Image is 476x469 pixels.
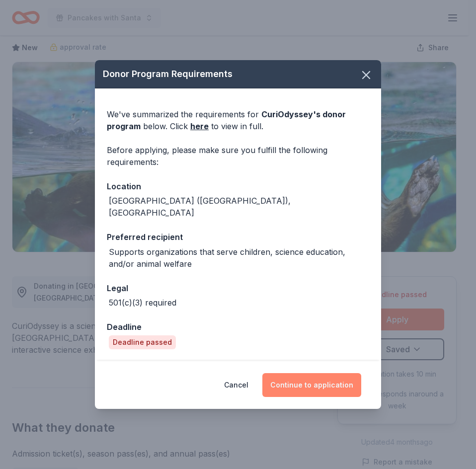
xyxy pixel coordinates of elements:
div: 501(c)(3) required [109,297,176,309]
button: Cancel [224,373,248,397]
div: Before applying, please make sure you fulfill the following requirements: [107,144,369,168]
div: Supports organizations that serve children, science education, and/or animal welfare [109,246,369,270]
a: here [190,120,209,132]
div: We've summarized the requirements for below. Click to view in full. [107,108,369,132]
div: Deadline passed [109,335,176,349]
button: Continue to application [262,373,361,397]
div: Location [107,180,369,193]
div: Legal [107,282,369,295]
div: Preferred recipient [107,231,369,243]
div: Donor Program Requirements [95,60,381,88]
div: [GEOGRAPHIC_DATA] ([GEOGRAPHIC_DATA]), [GEOGRAPHIC_DATA] [109,195,369,219]
div: Deadline [107,320,369,333]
